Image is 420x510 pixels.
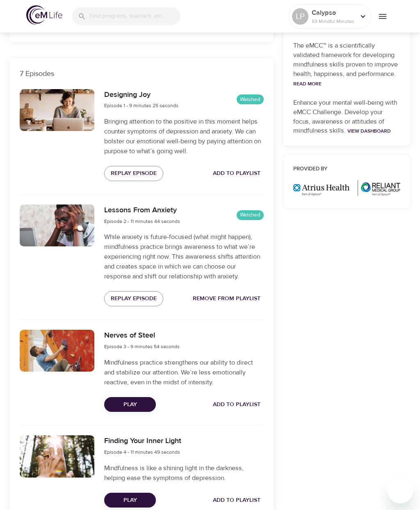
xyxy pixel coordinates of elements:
[104,166,163,181] button: Replay Episode
[104,117,263,156] p: Bringing attention to the positive in this moment helps counter symptoms of depression and anxiet...
[111,168,157,179] span: Replay Episode
[104,218,180,225] span: Episode 2 - 11 minutes 44 seconds
[104,89,178,101] h6: Designing Joy
[293,41,400,88] p: The eMCC™ is a scientifically validated framework for developing mindfulness skills proven to imp...
[20,68,264,79] p: 7 Episodes
[111,294,157,304] span: Replay Episode
[193,294,260,304] span: Remove from Playlist
[104,397,156,412] button: Play
[213,495,260,505] span: Add to Playlist
[312,18,355,25] p: 53 Mindful Minutes
[104,291,163,306] button: Replay Episode
[312,8,355,18] p: Calypso
[104,232,263,281] p: While anxiety is future-focused (what might happen), mindfulness practice brings awareness to wha...
[104,463,263,483] p: Mindfulness is like a shining light in the darkness, helping ease the symptoms of depression.
[213,400,260,410] span: Add to Playlist
[104,435,181,447] h6: Finding Your Inner Light
[111,495,149,505] span: Play
[210,166,264,181] button: Add to Playlist
[293,98,400,136] p: Enhance your mental well-being with eMCC Challenge. Develop your focus, awareness or attitudes of...
[26,5,62,25] img: logo
[89,7,180,25] input: Find programs, teachers, etc...
[111,400,149,410] span: Play
[104,493,156,508] button: Play
[293,80,322,87] a: Read More
[210,397,264,412] button: Add to Playlist
[293,180,400,195] img: Optum%20MA_AtriusReliant.png
[104,343,180,350] span: Episode 3 - 9 minutes 54 seconds
[292,8,308,25] div: LP
[189,291,264,306] button: Remove from Playlist
[387,477,413,503] iframe: Button to launch messaging window
[104,102,178,109] span: Episode 1 - 9 minutes 25 seconds
[104,330,180,342] h6: Nerves of Steel
[210,493,264,508] button: Add to Playlist
[104,449,180,455] span: Episode 4 - 11 minutes 49 seconds
[237,211,264,219] span: Watched
[104,204,180,216] h6: Lessons From Anxiety
[213,168,260,179] span: Add to Playlist
[371,5,394,28] button: menu
[347,128,391,134] a: View Dashboard
[293,165,400,174] h6: Provided by
[237,96,264,103] span: Watched
[104,358,263,387] p: Mindfulness practice strengthens our ability to direct and stabilize our attention. We’re less em...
